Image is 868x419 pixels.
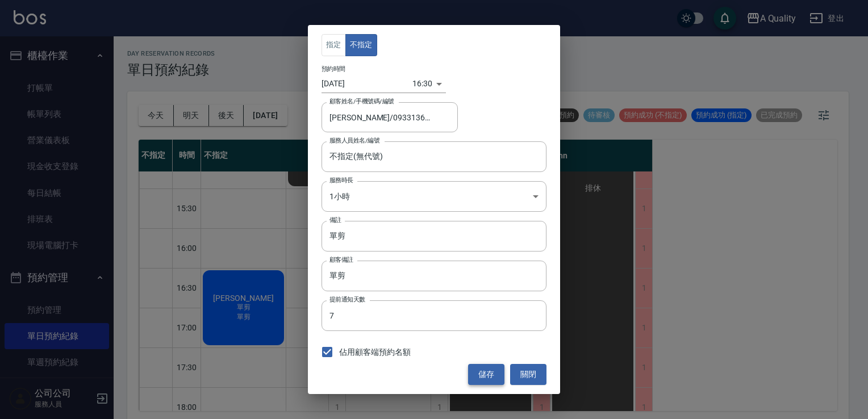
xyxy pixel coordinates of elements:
button: 不指定 [345,34,377,56]
label: 備註 [329,216,341,224]
div: 1小時 [322,181,546,212]
div: 16:30 [412,74,432,93]
label: 顧客姓名/手機號碼/編號 [329,97,394,106]
input: Choose date, selected date is 2025-09-18 [322,74,412,93]
label: 服務時長 [329,176,353,185]
label: 預約時間 [322,65,345,73]
label: 提前通知天數 [329,295,365,304]
label: 服務人員姓名/編號 [329,136,379,145]
label: 顧客備註 [329,255,353,264]
button: 儲存 [468,364,504,385]
span: 佔用顧客端預約名額 [339,346,411,358]
button: 指定 [322,34,346,56]
button: 關閉 [510,364,546,385]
